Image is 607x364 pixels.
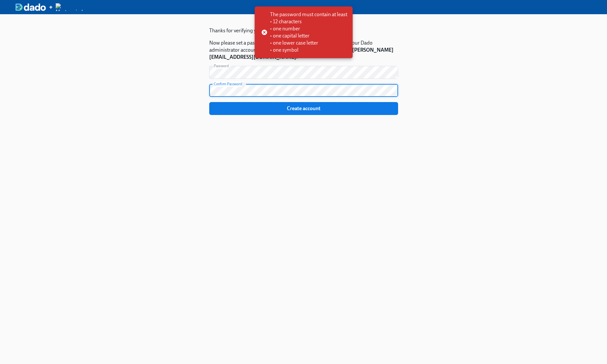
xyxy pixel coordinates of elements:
[49,3,53,11] div: +
[209,27,398,34] p: Thanks for verifying your email address!
[209,102,398,115] button: Create account
[214,105,394,112] span: Create account
[16,3,46,11] img: dado
[56,3,83,11] img: Mastermind
[209,39,398,61] p: Now please set a password. Afterwards you'll be able to login to your Dado administrator account ...
[261,11,347,54] span: The password must contain at least • 12 characters • one number • one capital letter • one lower ...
